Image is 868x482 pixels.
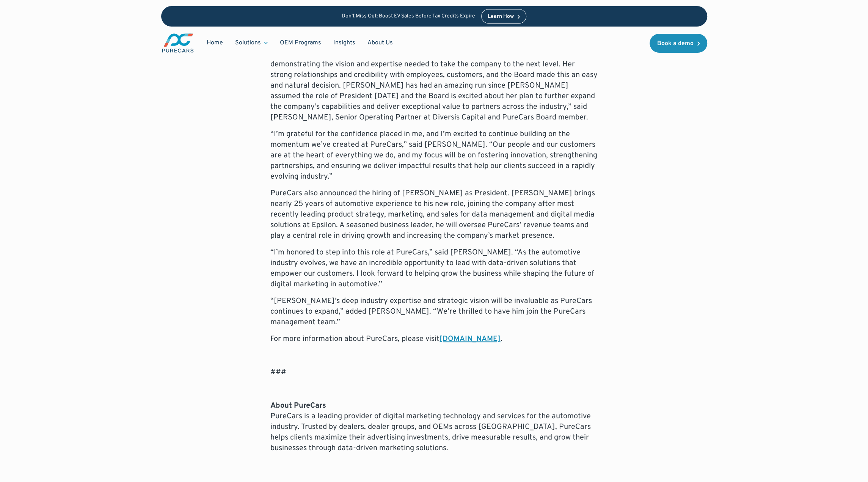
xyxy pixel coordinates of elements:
[650,34,707,53] a: Book a demo
[161,33,195,53] img: purecars logo
[270,401,326,411] strong: About PureCars
[229,36,274,50] div: Solutions
[481,9,526,24] a: Learn How
[488,14,514,19] div: Learn How
[161,33,195,53] a: main
[235,39,261,47] div: Solutions
[657,41,694,47] div: Book a demo
[270,400,598,454] p: PureCars is a leading provider of digital marketing technology and services for the automotive in...
[270,129,598,182] p: “I’m grateful for the confidence placed in me, and I’m excited to continue building on the moment...
[270,296,598,328] p: “[PERSON_NAME]’s deep industry expertise and strategic vision will be invaluable as PureCars cont...
[439,334,501,344] a: [DOMAIN_NAME]
[270,334,598,344] p: For more information about PureCars, please visit .
[327,36,361,50] a: Insights
[270,188,598,241] p: PureCars also announced the hiring of [PERSON_NAME] as President. [PERSON_NAME] brings nearly 25 ...
[361,36,399,50] a: About Us
[270,247,598,290] p: “I’m honored to step into this role at PureCars,” said [PERSON_NAME]. “As the automotive industry...
[270,367,598,378] p: ###
[201,36,229,50] a: Home
[342,13,475,20] p: Don’t Miss Out: Boost EV Sales Before Tax Credits Expire
[270,49,598,123] p: “[PERSON_NAME] has been a driving force behind PureCars’ growth, consistently demonstrating the v...
[274,36,327,50] a: OEM Programs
